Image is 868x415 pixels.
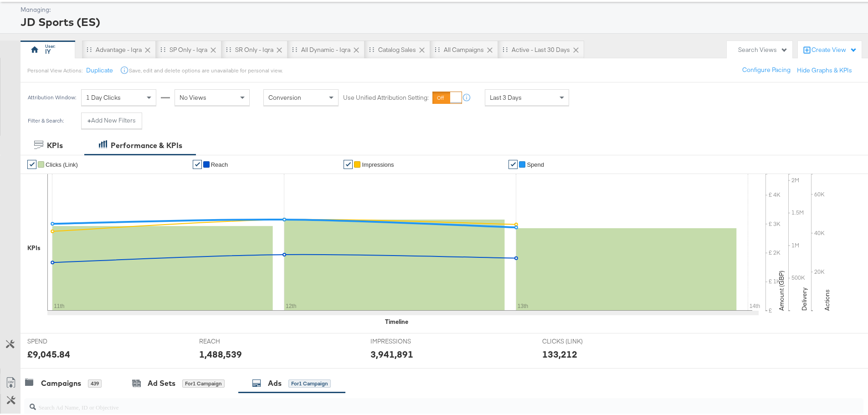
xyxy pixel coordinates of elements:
[47,138,63,149] div: KPIs
[87,114,91,123] strong: +
[27,158,36,167] a: ✔
[226,45,231,50] div: Drag to reorder tab
[378,44,416,52] div: Catalog Sales
[129,65,282,72] div: Save, edit and delete options are unavailable for personal view.
[800,286,808,309] text: Delivery
[490,92,522,100] span: Last 3 Days
[27,116,64,122] div: Filter & Search:
[86,64,113,73] button: Duplicate
[292,45,297,50] div: Drag to reorder tab
[444,44,484,52] div: All Campaigns
[46,159,78,166] span: Clicks (Link)
[81,111,142,127] button: +Add New Filters
[86,92,121,100] span: 1 Day Clicks
[111,138,182,149] div: Performance & KPIs
[211,159,228,166] span: Reach
[235,44,273,52] div: SR only - Iqra
[169,44,207,52] div: SP only - Iqra
[542,346,577,359] div: 133,212
[343,92,429,100] label: Use Unified Attribution Setting:
[344,158,353,167] a: ✔
[527,159,544,166] span: Spend
[823,287,831,309] text: Actions
[812,44,857,53] div: Create View
[301,44,350,52] div: All Dynamic - Iqra
[148,376,175,387] div: Ad Sets
[199,346,242,359] div: 1,488,539
[362,159,394,166] span: Impressions
[27,346,70,359] div: £9,045.84
[797,64,852,73] button: Hide Graphs & KPIs
[777,269,786,309] text: Amount (GBP)
[36,393,786,410] input: Search Ad Name, ID or Objective
[27,65,82,72] div: Personal View Actions:
[87,45,92,50] div: Drag to reorder tab
[27,92,77,99] div: Attribution Window:
[180,92,206,100] span: No Views
[268,92,301,100] span: Conversion
[435,45,440,50] div: Drag to reorder tab
[27,242,41,251] div: KPIs
[182,378,225,386] div: for 1 Campaign
[96,44,142,52] div: Advantage - Iqra
[41,376,81,387] div: Campaigns
[288,378,331,386] div: for 1 Campaign
[370,346,413,359] div: 3,941,891
[369,45,374,50] div: Drag to reorder tab
[199,335,267,344] span: REACH
[385,316,408,324] div: Timeline
[27,335,96,344] span: SPEND
[193,158,202,167] a: ✔
[268,376,282,387] div: Ads
[370,335,439,344] span: IMPRESSIONS
[508,158,518,167] a: ✔
[160,45,165,50] div: Drag to reorder tab
[21,4,863,12] div: Managing:
[21,12,863,28] div: JD Sports (ES)
[503,45,508,50] div: Drag to reorder tab
[736,60,797,77] button: Configure Pacing
[512,44,570,52] div: Active - Last 30 Days
[738,44,788,52] div: Search Views
[542,335,611,344] span: CLICKS (LINK)
[45,46,51,54] div: IY
[88,378,102,386] div: 439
